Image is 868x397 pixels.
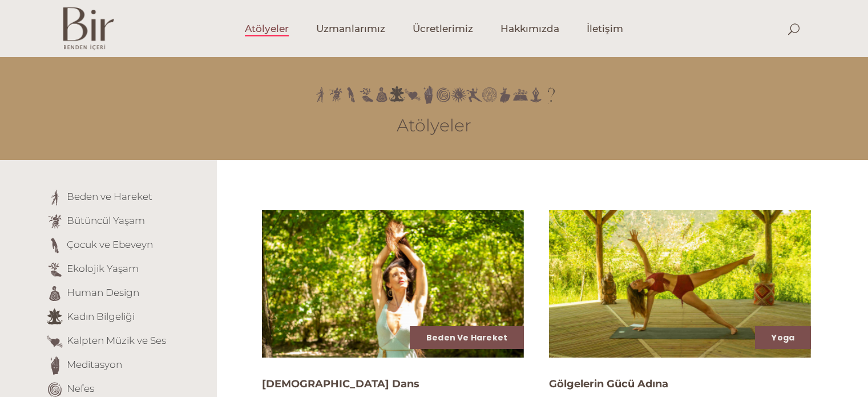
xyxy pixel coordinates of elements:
a: Beden ve Hareket [426,332,507,343]
a: Beden ve Hareket [67,191,152,202]
a: Nefes [67,383,94,394]
span: İletişim [587,22,623,35]
a: Human Design [67,287,139,298]
a: Ekolojik Yaşam [67,263,139,274]
a: Meditasyon [67,359,122,370]
span: Uzmanlarımız [316,22,385,35]
a: [DEMOGRAPHIC_DATA] Dans [262,378,419,390]
span: Atölyeler [245,22,289,35]
a: Gölgelerin Gücü Adına [549,378,668,390]
a: Kadın Bilgeliği [67,311,135,322]
a: Yoga [772,332,794,343]
a: Kalpten Müzik ve Ses [67,335,166,346]
a: Çocuk ve Ebeveyn [67,239,153,250]
span: Ücretlerimiz [413,22,473,35]
a: Bütüncül Yaşam [67,215,145,226]
span: Hakkımızda [500,22,559,35]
